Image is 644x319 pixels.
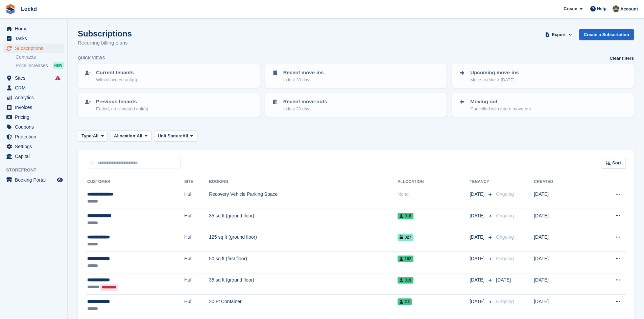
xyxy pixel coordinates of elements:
span: Allocation: [114,133,137,139]
td: Hull [184,251,209,273]
span: Analytics [15,93,55,102]
th: Site [184,177,209,187]
span: [DATE] [470,298,486,305]
td: Hull [184,187,209,209]
span: 019 [398,277,413,284]
p: Ended, no allocated unit(s) [96,106,148,112]
a: Clear filters [610,55,634,62]
a: menu [3,103,64,112]
span: Storefront [6,167,67,174]
p: In last 30 days [283,77,324,83]
span: Invoices [15,103,55,112]
span: 102 [398,256,413,262]
td: [DATE] [534,273,587,295]
th: Allocation [398,177,470,187]
a: Lockd [18,3,40,15]
span: Capital [15,152,55,161]
a: menu [3,142,64,151]
span: CRM [15,83,55,92]
p: With allocated unit(s) [96,77,137,83]
span: Coupons [15,122,55,132]
a: menu [3,112,64,122]
span: [DATE] [470,234,486,241]
td: 125 sq ft (ground floor) [209,230,398,252]
td: [DATE] [534,209,587,230]
span: Ongoing [496,234,514,240]
span: [DATE] [470,276,486,284]
span: Settings [15,142,55,151]
span: C3 [398,298,412,305]
span: Sort [612,160,621,166]
div: NEW [53,62,64,69]
th: Tenancy [470,177,493,187]
span: Subscriptions [15,44,55,53]
a: menu [3,175,64,185]
span: Unit Status: [158,133,183,139]
span: Ongoing [496,191,514,197]
span: 018 [398,213,413,219]
td: [DATE] [534,295,587,316]
span: All [93,133,99,139]
a: menu [3,34,64,43]
span: Type: [81,133,93,139]
p: Recent move-outs [283,98,327,106]
p: Upcoming move-ins [470,69,519,77]
p: Recurring billing plans [78,39,132,47]
th: Created [534,177,587,187]
span: Pricing [15,112,55,122]
a: Preview store [56,176,64,184]
p: Cancelled with future move-out [470,106,531,112]
button: Allocation: All [110,130,151,141]
span: [DATE] [496,277,511,283]
span: Ongoing [496,299,514,304]
span: Help [597,5,606,12]
span: Home [15,24,55,33]
td: [DATE] [534,187,587,209]
a: menu [3,24,64,33]
span: Ongoing [496,213,514,218]
span: [DATE] [470,255,486,262]
button: Export [544,29,574,40]
p: Move-in date > [DATE] [470,77,519,83]
a: menu [3,44,64,53]
td: [DATE] [534,230,587,252]
td: Hull [184,295,209,316]
p: In last 30 days [283,106,327,112]
a: Recent move-ins In last 30 days [266,65,446,87]
a: menu [3,73,64,83]
button: Unit Status: All [154,130,197,141]
td: 50 sq ft (first floor) [209,251,398,273]
p: Previous tenants [96,98,148,106]
span: 027 [398,234,413,241]
span: Export [552,31,566,38]
a: menu [3,93,64,102]
span: Tasks [15,34,55,43]
img: Paul Budding [613,5,619,12]
img: stora-icon-8386f47178a22dfd0bd8f6a31ec36ba5ce8667c1dd55bd0f319d3a0aa187defe.svg [5,4,16,14]
span: Create [564,5,577,12]
th: Booking [209,177,398,187]
a: Upcoming move-ins Move-in date > [DATE] [453,65,633,87]
span: Account [620,6,638,12]
span: Booking Portal [15,175,55,185]
td: [DATE] [534,251,587,273]
span: [DATE] [470,191,486,198]
h1: Subscriptions [78,29,132,38]
td: 20 Ft Container [209,295,398,316]
a: menu [3,132,64,141]
td: Hull [184,209,209,230]
td: Hull [184,230,209,252]
a: menu [3,83,64,92]
i: Smart entry sync failures have occurred [55,75,61,81]
a: Create a Subscription [579,29,634,40]
span: Ongoing [496,256,514,261]
span: All [183,133,188,139]
a: Previous tenants Ended, no allocated unit(s) [78,94,259,116]
a: Current tenants With allocated unit(s) [78,65,259,87]
th: Customer [86,177,184,187]
td: Recovery Vehicle Parking Space [209,187,398,209]
span: [DATE] [470,212,486,219]
div: None [398,191,470,198]
a: Moving out Cancelled with future move-out [453,94,633,116]
p: Current tenants [96,69,137,77]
